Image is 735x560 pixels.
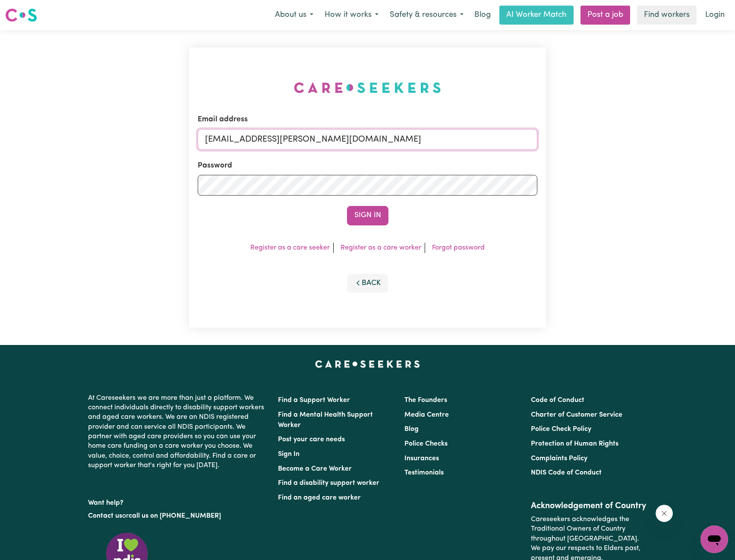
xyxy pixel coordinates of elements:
[278,411,373,429] a: Find a Mental Health Support Worker
[315,361,420,367] a: Careseekers home page
[198,114,248,125] label: Email address
[278,451,300,458] a: Sign In
[404,455,439,462] a: Insurances
[580,6,630,25] a: Post a job
[531,397,584,404] a: Code of Conduct
[198,160,232,171] label: Password
[5,6,52,13] span: Need any help?
[278,465,352,472] a: Become a Care Worker
[432,244,485,251] a: Forgot password
[198,129,538,150] input: Email address
[278,436,345,443] a: Post your care needs
[278,494,361,501] a: Find an aged care worker
[469,6,496,25] a: Blog
[404,469,444,476] a: Testimonials
[531,440,618,447] a: Protection of Human Rights
[384,6,469,24] button: Safety & resources
[656,505,673,522] iframe: Close message
[700,525,728,553] iframe: Button to launch messaging window
[404,426,419,433] a: Blog
[531,501,647,511] h2: Acknowledgement of Country
[278,397,350,404] a: Find a Support Worker
[269,6,319,24] button: About us
[531,426,591,433] a: Police Check Policy
[88,508,268,524] p: or
[129,513,221,519] a: call us on [PHONE_NUMBER]
[341,244,421,251] a: Register as a care worker
[347,206,388,225] button: Sign In
[319,6,384,24] button: How it works
[347,274,388,293] button: Back
[5,7,37,23] img: Careseekers logo
[531,411,622,418] a: Charter of Customer Service
[637,6,697,25] a: Find workers
[700,6,730,25] a: Login
[404,397,447,404] a: The Founders
[531,455,587,462] a: Complaints Policy
[499,6,574,25] a: AI Worker Match
[88,495,268,508] p: Want help?
[88,513,122,519] a: Contact us
[5,5,37,25] a: Careseekers logo
[531,469,602,476] a: NDIS Code of Conduct
[88,390,268,474] p: At Careseekers we are more than just a platform. We connect individuals directly to disability su...
[404,440,448,447] a: Police Checks
[250,244,330,251] a: Register as a care seeker
[404,411,449,418] a: Media Centre
[278,480,379,487] a: Find a disability support worker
